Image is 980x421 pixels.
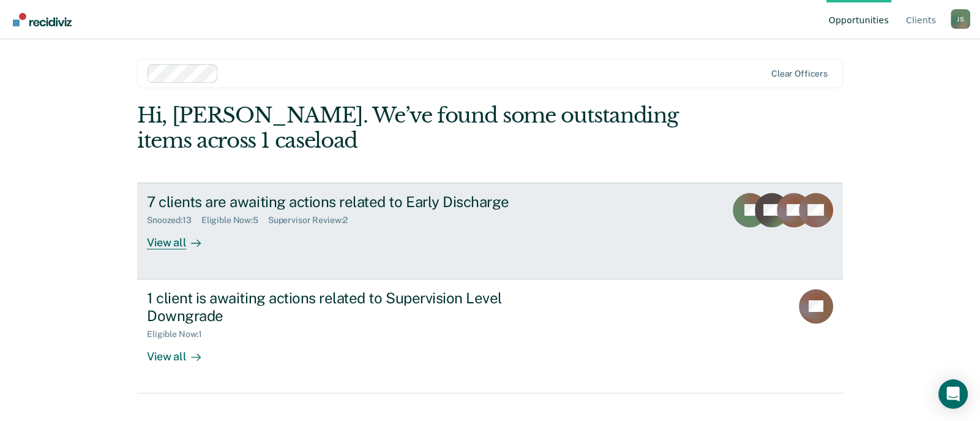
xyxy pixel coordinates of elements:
div: View all [147,226,215,249]
div: Hi, [PERSON_NAME]. We’ve found some outstanding items across 1 caseload [137,103,701,153]
a: 7 clients are awaiting actions related to Early DischargeSnoozed:13Eligible Now:5Supervisor Revie... [137,183,843,279]
div: 1 client is awaiting actions related to Supervision Level Downgrade [147,289,577,325]
div: Eligible Now : 5 [201,215,268,226]
div: Open Intercom Messenger [938,379,968,409]
div: 7 clients are awaiting actions related to Early Discharge [147,193,577,211]
button: Profile dropdown button [951,9,970,29]
div: Clear officers [771,69,828,79]
div: View all [147,339,215,363]
div: Snoozed : 13 [147,215,201,226]
img: Recidiviz [13,13,72,26]
div: J S [951,9,970,29]
a: 1 client is awaiting actions related to Supervision Level DowngradeEligible Now:1View all [137,279,843,393]
div: Eligible Now : 1 [147,329,212,339]
div: Supervisor Review : 2 [268,215,357,226]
